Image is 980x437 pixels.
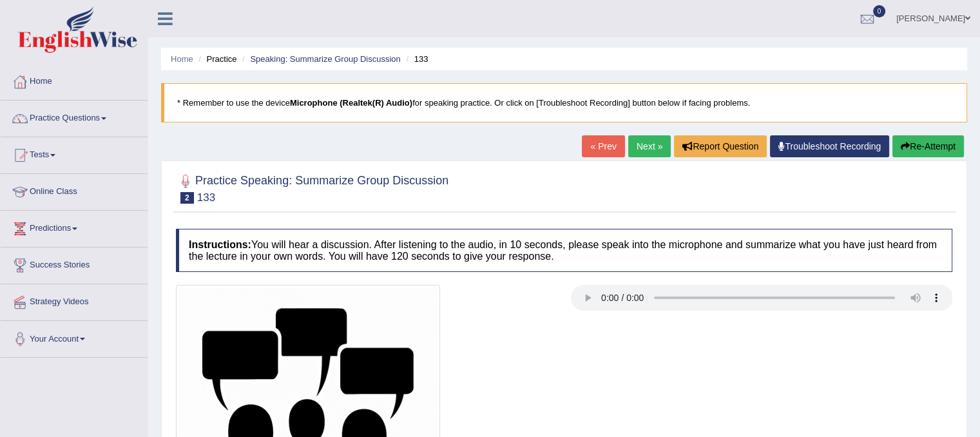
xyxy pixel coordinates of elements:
[582,135,624,157] a: « Prev
[1,248,148,280] a: Success Stories
[1,101,148,133] a: Practice Questions
[1,174,148,206] a: Online Class
[1,64,148,96] a: Home
[770,135,889,157] a: Troubleshoot Recording
[180,192,194,204] span: 2
[1,284,148,316] a: Strategy Videos
[1,137,148,170] a: Tests
[403,53,428,65] li: 133
[628,135,671,157] a: Next »
[873,5,886,17] span: 0
[250,54,400,64] a: Speaking: Summarize Group Discussion
[290,98,412,108] b: Microphone (Realtek(R) Audio)
[892,135,964,157] button: Re-Attempt
[674,135,767,157] button: Report Question
[197,191,215,204] small: 133
[1,321,148,353] a: Your Account
[195,53,236,65] li: Practice
[161,83,967,122] blockquote: * Remember to use the device for speaking practice. Or click on [Troubleshoot Recording] button b...
[176,171,448,204] h2: Practice Speaking: Summarize Group Discussion
[189,239,251,250] b: Instructions:
[1,211,148,243] a: Predictions
[171,54,193,64] a: Home
[176,229,952,272] h4: You will hear a discussion. After listening to the audio, in 10 seconds, please speak into the mi...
